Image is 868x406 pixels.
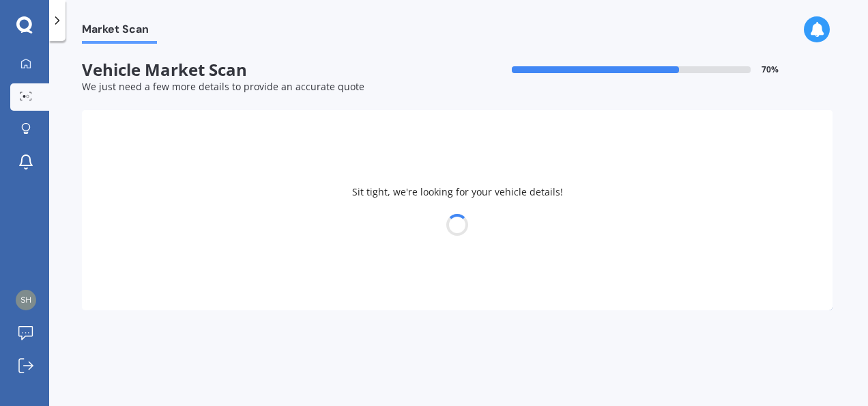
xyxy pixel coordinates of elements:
div: Sit tight, we're looking for your vehicle details! [82,110,833,310]
span: We just need a few more details to provide an accurate quote [82,80,364,93]
img: d1390091b0178d0bfac8f4c37387e8e6 [16,290,36,310]
span: Vehicle Market Scan [82,60,457,80]
span: Market Scan [82,23,157,41]
span: 70 % [762,65,779,75]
